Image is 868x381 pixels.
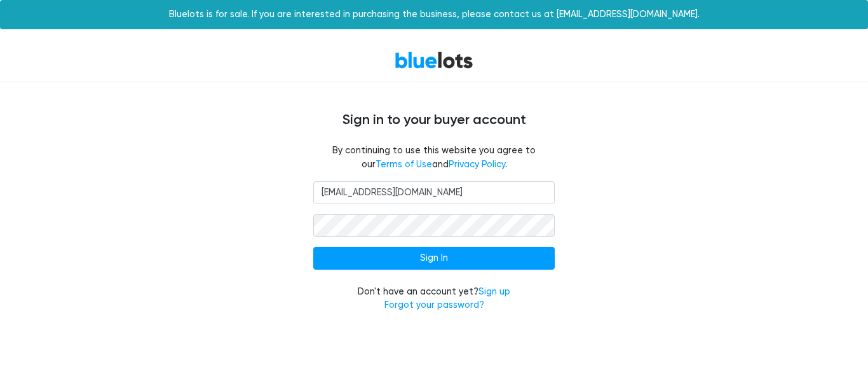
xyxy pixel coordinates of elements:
[395,51,473,69] a: BlueLots
[449,159,505,170] a: Privacy Policy
[53,112,815,128] h4: Sign in to your buyer account
[313,285,555,312] div: Don't have an account yet?
[313,247,555,270] input: Sign In
[376,159,432,170] a: Terms of Use
[313,144,555,171] fieldset: By continuing to use this website you agree to our and .
[478,286,510,297] a: Sign up
[384,300,484,310] a: Forgot your password?
[313,181,555,204] input: Email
